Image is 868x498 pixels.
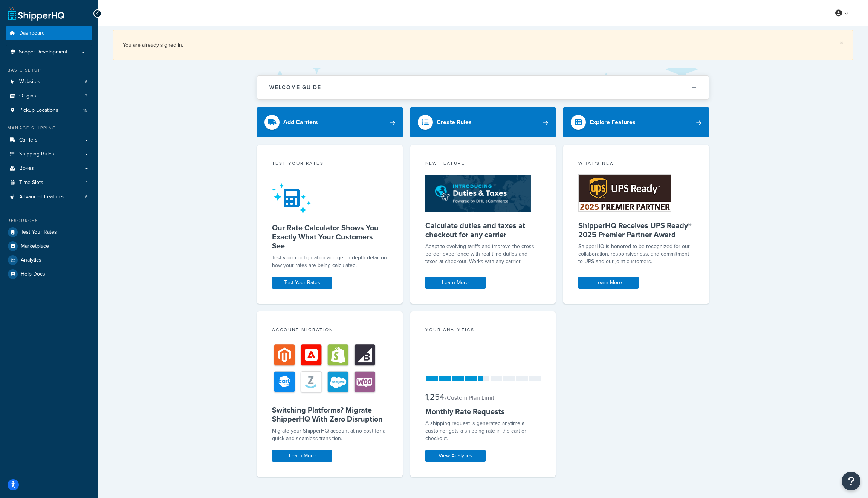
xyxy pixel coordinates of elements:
a: Time Slots1 [6,176,92,190]
a: Websites6 [6,75,92,89]
div: Basic Setup [6,67,92,73]
small: / Custom Plan Limit [445,393,494,402]
li: Time Slots [6,176,92,190]
h2: Welcome Guide [269,85,321,90]
div: Add Carriers [283,117,318,128]
span: 3 [85,93,87,99]
span: Carriers [19,137,38,143]
span: 1,254 [425,391,444,403]
a: Analytics [6,253,92,267]
span: 1 [86,180,87,186]
span: Origins [19,93,36,99]
button: Welcome Guide [257,76,709,99]
a: Learn More [272,450,332,462]
span: Time Slots [19,180,43,186]
a: Advanced Features6 [6,190,92,204]
button: Open Resource Center [842,472,860,490]
div: New Feature [425,160,541,169]
div: Explore Features [590,117,636,128]
span: Websites [19,79,40,85]
li: Pickup Locations [6,104,92,117]
a: Add Carriers [257,107,403,137]
a: Learn More [578,277,639,289]
span: Test Your Rates [21,229,57,236]
h5: Our Rate Calculator Shows You Exactly What Your Customers See [272,223,388,250]
span: Help Docs [21,271,45,277]
span: 6 [85,79,87,85]
a: Carriers [6,133,92,147]
li: Advanced Features [6,190,92,204]
div: What's New [578,160,694,169]
a: Learn More [425,277,486,289]
li: Websites [6,75,92,89]
h5: ShipperHQ Receives UPS Ready® 2025 Premier Partner Award [578,221,694,239]
a: Explore Features [563,107,709,137]
div: Test your rates [272,160,388,169]
a: Marketplace [6,239,92,253]
p: Adapt to evolving tariffs and improve the cross-border experience with real-time duties and taxes... [425,243,541,265]
span: Analytics [21,257,41,263]
h5: Monthly Rate Requests [425,407,541,416]
div: Test your configuration and get in-depth detail on how your rates are being calculated. [272,254,388,269]
a: Shipping Rules [6,147,92,161]
a: × [840,40,843,46]
a: Pickup Locations15 [6,104,92,117]
li: Origins [6,89,92,103]
span: Marketplace [21,243,49,250]
a: Help Docs [6,267,92,281]
a: Boxes [6,161,92,175]
span: 6 [85,194,87,200]
span: Boxes [19,165,34,172]
div: Your Analytics [425,326,541,335]
div: Account Migration [272,326,388,335]
div: Manage Shipping [6,125,92,131]
div: Create Rules [437,117,472,128]
span: Shipping Rules [19,151,54,157]
a: Origins3 [6,89,92,103]
div: Migrate your ShipperHQ account at no cost for a quick and seamless transition. [272,427,388,442]
p: ShipperHQ is honored to be recognized for our collaboration, responsiveness, and commitment to UP... [578,243,694,265]
h5: Calculate duties and taxes at checkout for any carrier [425,221,541,239]
span: Pickup Locations [19,107,58,114]
div: You are already signed in. [123,40,843,50]
a: View Analytics [425,450,486,462]
a: Dashboard [6,26,92,40]
span: Scope: Development [19,49,67,55]
div: A shipping request is generated anytime a customer gets a shipping rate in the cart or checkout. [425,420,541,442]
a: Test Your Rates [6,225,92,239]
div: Resources [6,218,92,224]
span: Advanced Features [19,194,65,200]
span: Dashboard [19,30,45,37]
span: 15 [83,107,87,114]
h5: Switching Platforms? Migrate ShipperHQ With Zero Disruption [272,405,388,423]
a: Create Rules [410,107,556,137]
a: Test Your Rates [272,277,332,289]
